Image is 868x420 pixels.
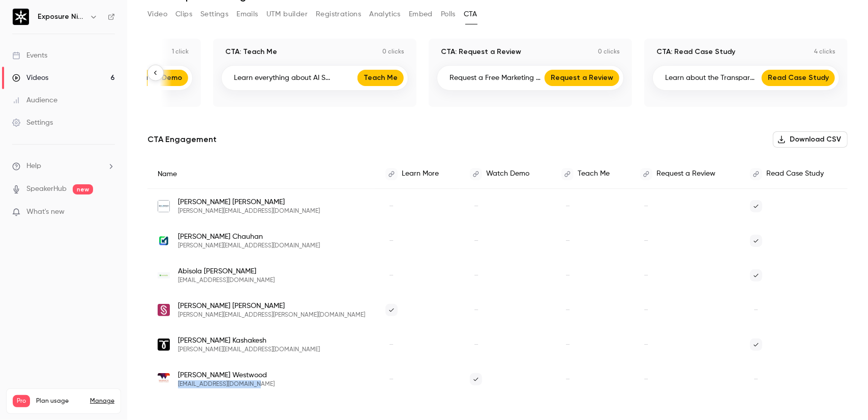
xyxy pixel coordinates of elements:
[158,339,170,351] img: tale-twist.com
[409,6,433,22] button: Embed
[45,246,187,257] div: Sorry, I had to take care of other work.
[178,276,275,285] span: [EMAIL_ADDRESS][DOMAIN_NAME]
[766,171,824,178] span: Read Case Study
[640,200,652,212] span: –
[38,12,85,22] h6: Exposure Ninja
[814,48,835,56] p: 4 clicks
[178,335,320,346] span: [PERSON_NAME] Kashakesh
[158,200,170,212] img: bmcofatlanta.com
[357,70,404,86] a: Teach Me
[7,4,26,23] button: go back
[8,110,195,240] div: Tim says…
[73,184,93,194] span: new
[441,6,456,22] button: Polls
[178,232,320,242] span: [PERSON_NAME] Chauhan
[545,70,619,86] a: Request a Review
[470,304,482,316] span: –
[158,304,170,316] img: steepergroup.com
[382,48,404,56] p: 0 clicks
[37,240,195,288] div: Sorry, I had to take care of other work.Thanks so much for looking into this for us :)
[561,235,574,247] span: –
[464,6,477,22] button: CTA
[8,110,167,222] div: okay so there was a weird behaviour because of the downgrade so what i'll do is reset the limit n...
[16,224,96,230] div: [PERSON_NAME] • [DATE]
[750,373,762,385] span: –
[178,311,365,319] span: [PERSON_NAME][EMAIL_ADDRESS][PERSON_NAME][DOMAIN_NAME]
[640,373,652,385] span: –
[9,312,195,329] textarea: Message…
[385,200,398,212] span: –
[561,304,574,316] span: –
[750,304,762,316] span: –
[178,207,320,215] span: [PERSON_NAME][EMAIL_ADDRESS][DOMAIN_NAME]
[26,207,65,217] span: What's new
[470,200,482,212] span: –
[172,48,189,56] p: 1 click
[12,95,57,105] div: Audience
[37,309,195,361] div: [PERSON_NAME], which is the best review platform for us to leave feedback on for Contrast? G2? So...
[385,339,398,351] span: –
[36,397,84,405] span: Plan usage
[385,373,398,385] span: –
[13,9,29,25] img: Exposure Ninja
[578,171,610,178] span: Teach Me
[561,200,574,212] span: –
[174,329,191,346] button: Send a message…
[200,6,228,22] button: Settings
[12,50,47,61] div: Events
[32,333,40,342] button: Gif picker
[470,235,482,247] span: –
[178,370,275,380] span: [PERSON_NAME] Westwood
[178,301,365,311] span: [PERSON_NAME] [PERSON_NAME]
[234,73,330,83] p: Learn everything about AI S...
[26,184,67,194] a: SpeakerHub
[12,73,48,83] div: Videos
[175,6,192,22] button: Clips
[441,47,521,57] p: CTA: Request a Review
[762,70,835,86] a: Read Case Study
[561,373,574,385] span: –
[147,6,167,22] button: Video
[640,235,652,247] span: –
[49,13,95,23] p: Active 1h ago
[178,266,275,276] span: Abisola [PERSON_NAME]
[16,333,24,342] button: Emoji picker
[316,6,361,22] button: Registrations
[402,171,439,178] span: Learn More
[178,346,320,354] span: [PERSON_NAME][EMAIL_ADDRESS][DOMAIN_NAME]
[266,6,308,22] button: UTM builder
[178,4,197,22] div: Close
[162,22,187,33] div: Cheers
[385,235,398,247] span: –
[8,309,195,373] div: user says…
[598,48,620,56] p: 0 clicks
[45,261,187,281] div: Thanks so much for looking into this for us :)
[12,118,53,128] div: Settings
[640,339,652,351] span: –
[90,397,114,405] a: Manage
[159,4,178,23] button: Home
[773,131,848,148] button: Download CSV
[225,47,277,57] p: CTA: Teach Me
[640,269,652,282] span: –
[178,380,275,388] span: [EMAIL_ADDRESS][DOMAIN_NAME]
[147,160,375,189] div: Name
[26,161,41,172] span: Help
[561,269,574,282] span: –
[470,339,482,351] span: –
[49,5,115,13] h1: [PERSON_NAME]
[8,295,195,309] div: [DATE]
[16,53,159,103] div: It looks like the billing period was switched to the first but then the plan was changed which ca...
[178,242,320,250] span: [PERSON_NAME][EMAIL_ADDRESS][DOMAIN_NAME]
[640,304,652,316] span: –
[8,47,167,109] div: It looks like the billing period was switched to the first but then the plan was changed which ca...
[8,47,195,110] div: Tim says…
[665,73,758,83] p: Learn about the Transparent...
[147,133,217,146] p: CTA Engagement
[656,171,715,178] span: Request a Review
[8,16,195,47] div: user says…
[369,6,401,22] button: Analytics
[656,47,735,57] p: CTA: Read Case Study
[470,269,482,282] span: –
[450,73,541,83] p: Request a Free Marketing Re...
